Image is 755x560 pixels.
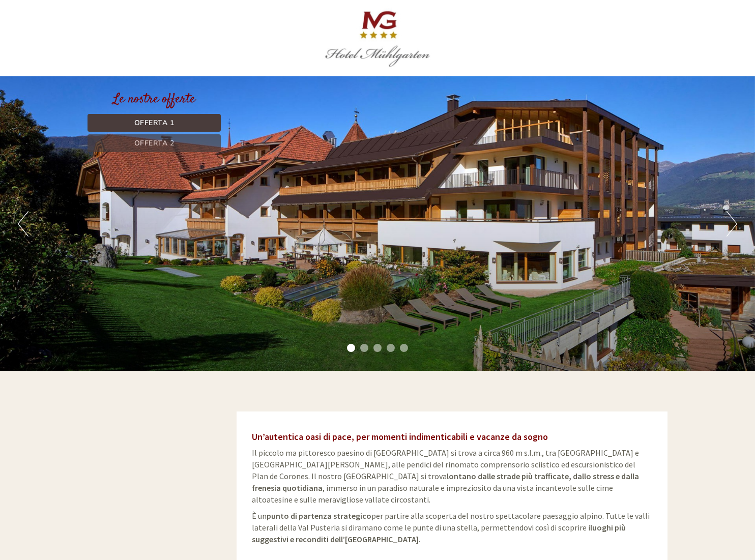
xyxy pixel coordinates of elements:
[134,138,175,148] span: Offerta 2
[267,511,371,521] strong: punto di partenza strategico
[18,211,28,237] button: Previous
[252,448,639,504] span: Il piccolo ma pittoresco paesino di [GEOGRAPHIC_DATA] si trova a circa 960 m s.l.m., tra [GEOGRAP...
[252,471,639,493] strong: lontano dalle strade più trafficate, dallo stress e dalla frenesia quotidiana
[252,431,548,443] span: Un’autentica oasi di pace, per momenti indimenticabili e vacanze da sogno
[88,90,221,109] div: Le nostre offerte
[252,511,650,544] span: È un per partire alla scoperta del nostro spettacolare paesaggio alpino. Tutte le valli laterali ...
[134,118,175,128] span: Offerta 1
[727,211,737,237] button: Next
